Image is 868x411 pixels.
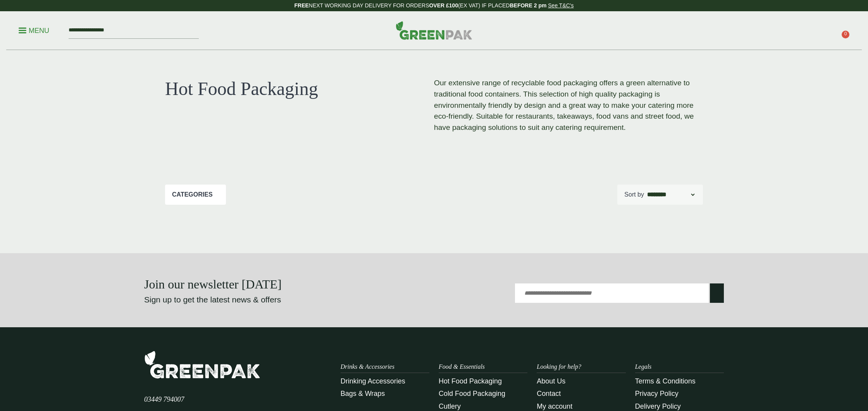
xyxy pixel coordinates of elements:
[341,390,385,397] a: Bags & Wraps
[635,402,681,410] a: Delivery Policy
[144,351,260,379] img: GreenPak Supplies
[341,377,405,385] a: Drinking Accessories
[19,26,49,34] a: Menu
[510,2,546,9] strong: BEFORE 2 pm
[434,140,435,141] p: [URL][DOMAIN_NAME]
[439,377,502,385] a: Hot Food Packaging
[434,78,703,133] p: Our extensive range of recyclable food packaging offers a green alternative to traditional food c...
[396,21,472,40] img: GreenPak Supplies
[144,395,184,403] span: 03449 794007
[624,190,644,199] p: Sort by
[548,2,573,9] a: See T&C's
[537,377,565,385] a: About Us
[144,396,184,403] a: 03449 794007
[294,2,308,9] strong: FREE
[635,377,696,385] a: Terms & Conditions
[439,390,505,397] a: Cold Food Packaging
[646,190,696,199] select: Shop order
[172,190,213,199] p: Categories
[19,26,49,35] p: Menu
[429,2,458,9] strong: OVER £100
[144,294,405,306] p: Sign up to get the latest news & offers
[144,277,282,291] strong: Join our newsletter [DATE]
[635,390,679,397] a: Privacy Policy
[537,390,561,397] a: Contact
[537,402,572,410] a: My account
[439,402,461,410] a: Cutlery
[165,78,434,100] h1: Hot Food Packaging
[842,31,849,38] span: 0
